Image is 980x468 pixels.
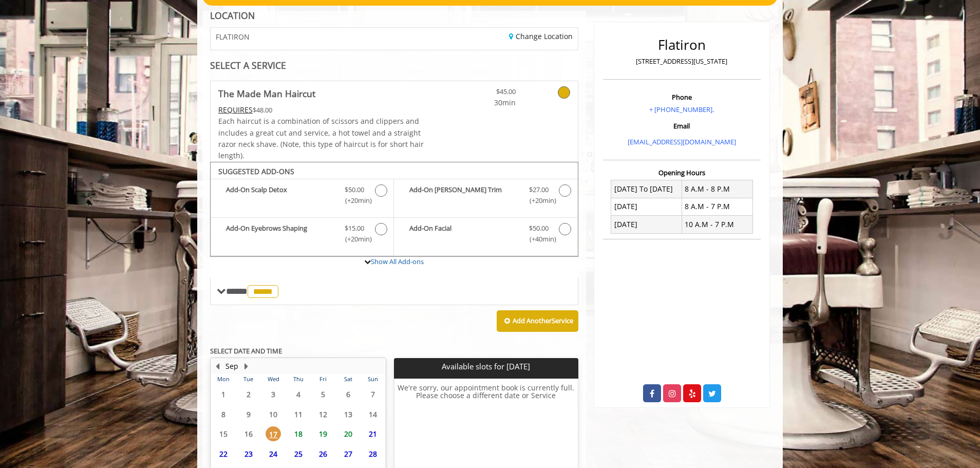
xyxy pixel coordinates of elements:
b: Add-On Facial [409,223,518,245]
p: [STREET_ADDRESS][US_STATE] [606,56,758,67]
span: (+20min ) [523,195,554,206]
label: Add-On Eyebrows Shaping [216,223,388,247]
button: Sep [225,361,238,372]
span: (+40min ) [523,234,554,245]
span: $15.00 [345,223,364,234]
label: Add-On Scalp Detox [216,184,388,209]
b: LOCATION [210,9,255,22]
b: Add-On [PERSON_NAME] Trim [409,184,518,206]
span: Each haircut is a combination of scissors and clippers and includes a great cut and service, a ho... [218,116,424,160]
label: Add-On Beard Trim [399,184,572,209]
td: Select day21 [361,424,386,444]
a: Change Location [509,31,573,41]
div: SELECT A SERVICE [210,61,578,70]
a: [EMAIL_ADDRESS][DOMAIN_NAME] [628,137,736,146]
span: 19 [315,426,331,441]
span: 17 [266,426,281,441]
span: 23 [241,446,256,461]
td: Select day24 [261,444,286,464]
th: Mon [211,374,236,384]
b: SELECT DATE AND TIME [210,346,282,355]
div: The Made Man Haircut Add-onS [210,162,578,257]
td: Select day20 [335,424,360,444]
td: Select day19 [311,424,335,444]
span: 27 [341,446,356,461]
button: Previous Month [213,361,221,372]
a: Show All Add-ons [371,257,424,266]
h3: Phone [606,93,758,101]
span: $27.00 [529,184,549,195]
b: Add Another Service [513,316,573,325]
b: Add-On Scalp Detox [226,184,334,206]
td: Select day28 [361,444,386,464]
th: Thu [286,374,310,384]
td: Select day22 [211,444,236,464]
b: SUGGESTED ADD-ONS [218,166,294,176]
td: [DATE] To [DATE] [611,180,682,198]
th: Fri [311,374,335,384]
td: Select day27 [335,444,360,464]
td: 8 A.M - 8 P.M [682,180,752,198]
span: 20 [341,426,356,441]
label: Add-On Facial [399,223,572,247]
span: 28 [365,446,381,461]
span: This service needs some Advance to be paid before we block your appointment [218,105,253,115]
th: Sun [361,374,386,384]
span: (+20min ) [340,195,370,206]
td: 8 A.M - 7 P.M [682,198,752,215]
h3: Email [606,122,758,129]
b: The Made Man Haircut [218,86,315,101]
td: [DATE] [611,198,682,215]
span: 18 [291,426,306,441]
a: $45.00 [455,81,516,108]
td: Select day25 [286,444,310,464]
td: [DATE] [611,216,682,233]
span: 24 [266,446,281,461]
th: Wed [261,374,286,384]
button: Add AnotherService [497,310,578,332]
span: FLATIRON [216,33,250,41]
th: Sat [335,374,360,384]
span: 25 [291,446,306,461]
h2: Flatiron [606,38,758,52]
h3: Opening Hours [603,169,761,176]
span: 26 [315,446,331,461]
span: (+20min ) [340,234,370,245]
p: Available slots for [DATE] [398,362,574,371]
td: Select day23 [236,444,260,464]
th: Tue [236,374,260,384]
b: Add-On Eyebrows Shaping [226,223,334,245]
span: $50.00 [529,223,549,234]
td: 10 A.M - 7 P.M [682,216,752,233]
button: Next Month [242,361,250,372]
span: 21 [365,426,381,441]
a: + [PHONE_NUMBER]. [649,105,714,114]
span: 30min [455,97,516,108]
span: $50.00 [345,184,364,195]
td: Select day26 [311,444,335,464]
td: Select day18 [286,424,310,444]
span: 22 [216,446,231,461]
div: $48.00 [218,104,425,116]
td: Select day17 [261,424,286,444]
